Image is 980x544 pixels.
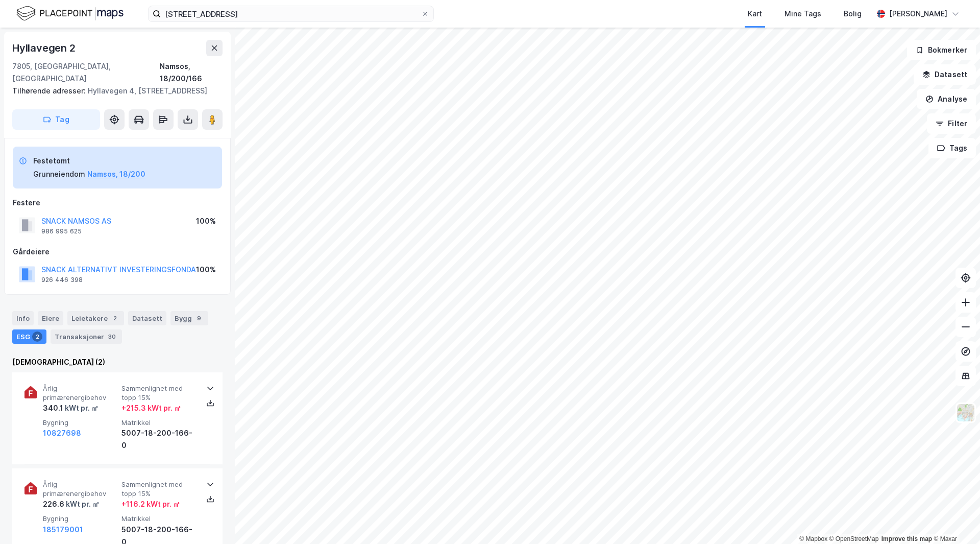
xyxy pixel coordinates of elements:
div: Hyllavegen 4, [STREET_ADDRESS] [12,85,214,97]
div: Festetomt [33,155,145,167]
a: OpenStreetMap [829,535,879,542]
div: Bygg [170,311,208,325]
button: Filter [927,113,976,134]
div: 926 446 398 [41,276,83,284]
div: Leietakere [67,311,124,325]
div: [PERSON_NAME] [889,8,947,20]
iframe: Chat Widget [929,495,980,544]
div: + 116.2 kWt pr. ㎡ [121,498,180,510]
div: 30 [106,332,118,342]
div: Datasett [128,311,166,325]
button: 185179001 [43,524,83,536]
div: + 215.3 kWt pr. ㎡ [121,402,181,414]
div: 2 [110,313,120,323]
div: 2 [32,332,42,342]
div: 340.1 [43,402,99,414]
div: 100% [196,215,216,227]
div: 226.6 [43,498,100,510]
div: 100% [196,264,216,276]
div: Info [12,311,34,325]
div: Bolig [844,8,862,20]
button: Analyse [917,89,976,109]
img: logo.f888ab2527a4732fd821a326f86c7f29.svg [16,5,124,22]
div: 9 [194,313,204,323]
div: Eiere [38,311,63,325]
a: Mapbox [799,535,827,542]
div: Transaksjoner [51,329,122,344]
div: 986 995 625 [41,227,82,235]
div: 5007-18-200-166-0 [121,427,196,452]
div: Grunneiendom [33,168,85,180]
div: Mine Tags [785,8,821,20]
div: Gårdeiere [13,246,222,258]
span: Matrikkel [121,418,196,427]
div: Kart [748,8,762,20]
div: kWt pr. ㎡ [64,498,100,510]
div: ESG [12,329,46,344]
span: Sammenlignet med topp 15% [121,384,196,402]
button: Namsos, 18/200 [87,168,145,180]
span: Sammenlignet med topp 15% [121,480,196,498]
div: Hyllavegen 2 [12,40,78,56]
span: Årlig primærenergibehov [43,384,117,402]
button: Tags [928,138,976,158]
div: [DEMOGRAPHIC_DATA] (2) [12,356,223,368]
div: Festere [13,197,222,209]
button: Tag [12,109,100,130]
button: 10827698 [43,427,81,439]
div: Kontrollprogram for chat [929,495,980,544]
button: Bokmerker [907,40,976,60]
span: Matrikkel [121,514,196,523]
div: 7805, [GEOGRAPHIC_DATA], [GEOGRAPHIC_DATA] [12,60,160,85]
div: kWt pr. ㎡ [63,402,99,414]
span: Tilhørende adresser: [12,86,88,95]
span: Bygning [43,418,117,427]
span: Årlig primærenergibehov [43,480,117,498]
input: Søk på adresse, matrikkel, gårdeiere, leietakere eller personer [161,6,421,21]
img: Z [956,403,975,422]
a: Improve this map [881,535,932,542]
div: Namsos, 18/200/166 [160,60,223,85]
button: Datasett [914,64,976,85]
span: Bygning [43,514,117,523]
